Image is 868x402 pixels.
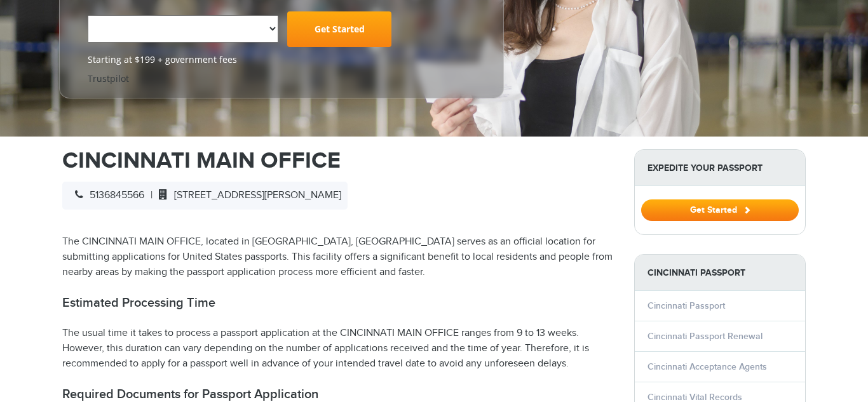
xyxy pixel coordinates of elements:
p: The usual time it takes to process a passport application at the CINCINNATI MAIN OFFICE ranges fr... [62,326,615,372]
div: | [62,182,348,210]
a: Cincinnati Passport [648,300,725,311]
h2: Estimated Processing Time [62,295,615,311]
h1: CINCINNATI MAIN OFFICE [62,149,615,172]
span: 5136845566 [69,189,144,201]
a: Get Started [287,11,391,47]
span: Starting at $199 + government fees [88,53,475,66]
strong: Expedite Your Passport [635,150,805,186]
a: Trustpilot [88,72,129,84]
a: Cincinnati Acceptance Agents [648,361,767,372]
strong: Cincinnati Passport [635,255,805,291]
p: The CINCINNATI MAIN OFFICE, located in [GEOGRAPHIC_DATA], [GEOGRAPHIC_DATA] serves as an official... [62,234,615,280]
a: Cincinnati Passport Renewal [648,331,763,342]
h2: Required Documents for Passport Application [62,387,615,402]
button: Get Started [641,199,799,221]
a: Get Started [641,204,799,215]
span: [STREET_ADDRESS][PERSON_NAME] [153,189,341,201]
